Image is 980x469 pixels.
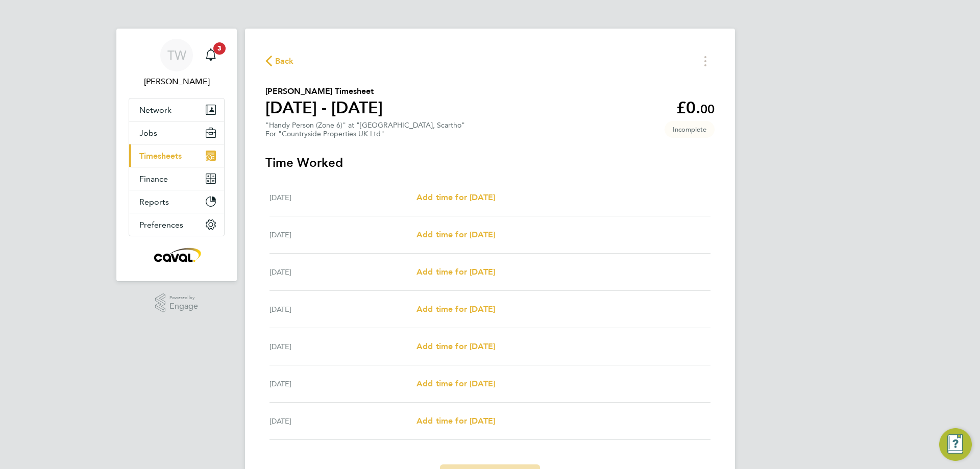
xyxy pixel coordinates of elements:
[139,151,182,161] span: Timesheets
[139,128,157,138] span: Jobs
[169,293,198,302] span: Powered by
[129,39,225,88] a: TW[PERSON_NAME]
[265,97,383,118] h1: [DATE] - [DATE]
[151,246,202,263] img: caval-logo-retina.png
[129,213,224,236] button: Preferences
[167,48,186,62] span: TW
[700,102,715,116] span: 00
[139,220,183,230] span: Preferences
[416,304,495,314] span: Add time for [DATE]
[265,85,383,97] h2: [PERSON_NAME] Timesheet
[116,29,237,281] nav: Main navigation
[129,76,225,88] span: Tim Wells
[416,415,495,427] a: Add time for [DATE]
[416,416,495,426] span: Add time for [DATE]
[416,191,495,204] a: Add time for [DATE]
[169,302,198,311] span: Engage
[416,379,495,388] span: Add time for [DATE]
[269,191,416,204] div: [DATE]
[139,197,169,207] span: Reports
[269,303,416,315] div: [DATE]
[416,229,495,241] a: Add time for [DATE]
[265,155,715,171] h3: Time Worked
[265,130,465,138] div: For "Countryside Properties UK Ltd"
[213,42,226,55] span: 3
[939,428,972,461] button: Engage Resource Center
[269,378,416,390] div: [DATE]
[155,293,199,313] a: Powered byEngage
[416,378,495,390] a: Add time for [DATE]
[129,144,224,167] button: Timesheets
[269,229,416,241] div: [DATE]
[416,341,495,351] span: Add time for [DATE]
[269,415,416,427] div: [DATE]
[139,105,171,115] span: Network
[265,55,294,67] button: Back
[665,121,715,138] span: This timesheet is Incomplete.
[129,246,225,263] a: Go to home page
[129,98,224,121] button: Network
[416,340,495,353] a: Add time for [DATE]
[201,39,221,71] a: 3
[275,55,294,67] span: Back
[139,174,168,184] span: Finance
[269,340,416,353] div: [DATE]
[269,266,416,278] div: [DATE]
[696,53,715,69] button: Timesheets Menu
[416,192,495,202] span: Add time for [DATE]
[265,121,465,138] div: "Handy Person (Zone 6)" at "[GEOGRAPHIC_DATA], Scartho"
[129,190,224,213] button: Reports
[676,98,715,117] app-decimal: £0.
[416,267,495,277] span: Add time for [DATE]
[129,167,224,190] button: Finance
[416,230,495,239] span: Add time for [DATE]
[129,121,224,144] button: Jobs
[416,266,495,278] a: Add time for [DATE]
[416,303,495,315] a: Add time for [DATE]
